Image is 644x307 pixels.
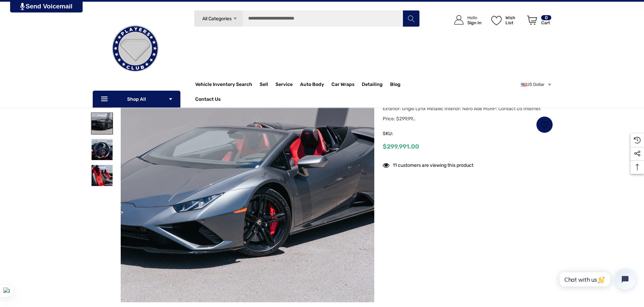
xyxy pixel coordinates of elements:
img: Players Club | Cars For Sale [101,15,169,82]
a: Car Wraps [331,78,362,91]
svg: Icon Arrow Down [168,97,173,101]
svg: Social Media [634,150,641,157]
a: Blog [390,82,401,89]
svg: Wish List [491,16,502,25]
svg: Icon Line [100,95,110,103]
div: 11 customers are viewing this product [383,159,473,170]
svg: Review Your Cart [527,16,537,25]
a: Auto Body [300,78,331,91]
a: Wish List Wish List [488,8,524,32]
span: Sell [260,82,268,89]
svg: Top [631,164,644,171]
a: Detailing [362,78,390,91]
img: For Sale: 2023 Lamborghini Huracan EVO Spyder VIN ZHWUT5ZF8PLA22487 [91,113,113,134]
a: Sell [260,78,275,91]
span: Service [275,82,293,89]
span: Detailing [362,82,383,89]
img: For Sale: 2023 Lamborghini Huracan EVO Spyder VIN ZHWUT5ZF8PLA22487 [91,139,113,160]
a: Wish List [536,116,553,133]
img: For Sale: 2023 Lamborghini Huracan EVO Spyder VIN ZHWUT5ZF8PLA22487 [91,165,113,186]
a: Cart with 0 items [524,8,552,35]
span: Car Wraps [331,82,354,89]
button: Search [403,10,419,27]
svg: Icon User Account [454,15,464,25]
svg: Wish List [541,121,549,129]
p: 0 [541,15,551,20]
a: Vehicle Inventory Search [195,82,252,89]
svg: Recently Viewed [634,137,641,144]
p: Cart [541,20,551,25]
span: SKU: [383,129,416,139]
a: Sign in [446,8,485,32]
svg: Icon Arrow Down [233,16,238,21]
span: Year: 2023 Make: Lamborghini Model: Huracan EVO Spyder Mileage: 7,771 Exterior: Grigio Lynx Metal... [383,96,540,122]
p: Sign In [467,20,481,25]
a: USD [521,78,552,91]
img: PjwhLS0gR2VuZXJhdG9yOiBHcmF2aXQuaW8gLS0+PHN2ZyB4bWxucz0iaHR0cDovL3d3dy53My5vcmcvMjAwMC9zdmciIHhtb... [20,3,25,10]
span: Auto Body [300,82,324,89]
p: Shop All [93,91,180,108]
iframe: Tidio Chat [552,264,641,295]
p: Wish List [505,15,523,25]
a: All Categories Icon Arrow Down Icon Arrow Up [194,10,243,27]
span: All Categories [202,16,231,22]
a: Contact Us [195,96,221,104]
span: $299,991.00 [383,143,419,150]
p: Hello [467,15,481,20]
a: Service [275,78,300,91]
